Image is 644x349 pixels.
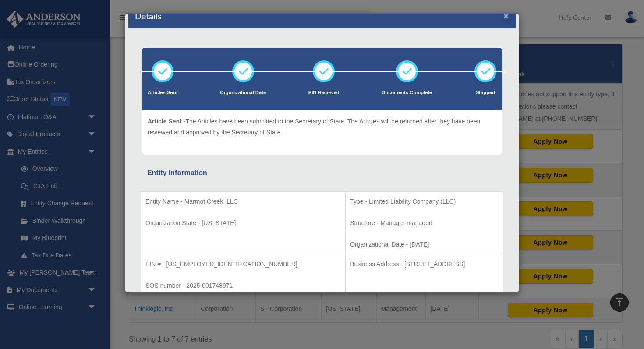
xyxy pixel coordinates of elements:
h4: Details [135,10,162,22]
p: Articles Sent [148,88,177,97]
span: Article Sent - [148,118,185,125]
p: Business Address - [STREET_ADDRESS] [350,259,499,270]
p: Organization State - [US_STATE] [145,218,341,229]
p: Structure - Manager-managed [350,218,499,229]
p: The Articles have been submitted to the Secretary of State. The Articles will be returned after t... [148,116,496,137]
p: Documents Complete [382,88,432,97]
p: Organizational Date [220,88,266,97]
p: EIN # - [US_EMPLOYER_IDENTIFICATION_NUMBER] [145,259,341,270]
p: Type - Limited Liability Company (LLC) [350,196,499,207]
p: Entity Name - Marmot Creek, LLC [145,196,341,207]
div: Entity Information [147,167,497,179]
p: EIN Recieved [308,88,340,97]
p: Shipped [474,88,496,97]
button: × [503,11,509,20]
p: SOS number - 2025-001748971 [145,280,341,291]
p: Organizational Date - [DATE] [350,239,499,250]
